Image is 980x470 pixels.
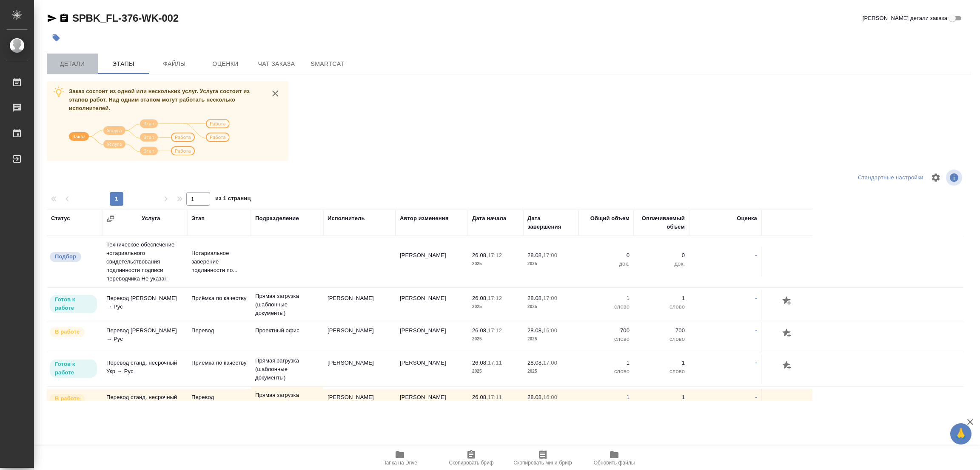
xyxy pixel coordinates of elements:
td: [PERSON_NAME] [396,322,468,352]
button: 🙏 [950,423,971,445]
td: Перевод [PERSON_NAME] → Рус [102,322,187,352]
p: В работе [55,394,80,403]
p: 1 [638,359,685,367]
span: из 1 страниц [215,193,251,206]
div: Исполнитель [328,214,365,223]
p: слово [583,303,630,311]
p: 700 [583,326,630,335]
span: Папка на Drive [382,460,417,466]
p: 26.08, [472,360,488,366]
p: 2025 [472,367,519,376]
p: 17:00 [543,360,557,366]
p: слово [583,367,630,376]
a: - [755,327,757,334]
p: 28.08, [527,360,543,366]
p: 0 [583,251,630,260]
span: Скопировать мини-бриф [513,460,572,466]
p: 1 [638,393,685,402]
td: [PERSON_NAME] [323,290,396,320]
p: 17:00 [543,295,557,301]
p: 17:11 [488,394,502,400]
a: - [755,394,757,400]
button: close [269,87,282,100]
div: Дата начала [472,214,506,223]
p: 2025 [527,303,574,311]
p: док. [638,260,685,268]
td: Перевод станд. несрочный Укр → Рус [102,389,187,419]
td: Техническое обеспечение нотариального свидетельствования подлинности подписи переводчика Не указан [102,236,187,287]
div: split button [856,171,926,184]
button: Добавить оценку [780,359,795,373]
p: 28.08, [527,295,543,301]
p: 2025 [472,303,519,311]
div: Оплачиваемый объем [638,214,685,231]
td: Перевод станд. несрочный Укр → Рус [102,354,187,384]
td: Прямая загрузка (шаблонные документы) [251,387,323,421]
p: 700 [638,326,685,335]
td: [PERSON_NAME] [323,322,396,352]
p: 2025 [527,260,574,268]
span: 🙏 [954,425,968,443]
p: Готов к работе [55,360,92,377]
td: Перевод [PERSON_NAME] → Рус [102,290,187,320]
td: [PERSON_NAME] [323,354,396,384]
td: Прямая загрузка (шаблонные документы) [251,288,323,322]
span: Чат заказа [256,59,297,69]
p: 16:00 [543,327,557,334]
button: Добавить оценку [780,326,795,341]
p: Нотариальное заверение подлинности по... [191,249,247,275]
span: SmartCat [307,59,348,69]
p: 0 [638,251,685,260]
span: Этапы [103,59,144,69]
span: Обновить файлы [594,460,635,466]
td: Прямая загрузка (шаблонные документы) [251,352,323,386]
a: SPBK_FL-376-WK-002 [72,12,179,24]
p: 17:00 [543,252,557,258]
p: слово [638,303,685,311]
p: 2025 [527,367,574,376]
button: Добавить тэг [47,28,66,47]
p: 17:12 [488,327,502,334]
span: Файлы [154,59,195,69]
p: Подбор [55,252,76,261]
p: 26.08, [472,327,488,334]
div: Дата завершения [527,214,574,231]
p: Перевод [191,393,247,402]
p: Приёмка по качеству [191,359,247,367]
p: 28.08, [527,327,543,334]
p: 17:12 [488,252,502,258]
p: слово [638,367,685,376]
p: 26.08, [472,295,488,301]
p: 26.08, [472,252,488,258]
td: [PERSON_NAME] [396,389,468,419]
p: 26.08, [472,394,488,400]
a: - [755,252,757,258]
p: 17:11 [488,360,502,366]
button: Скопировать ссылку для ЯМессенджера [47,13,57,23]
button: Сгруппировать [106,215,115,223]
p: 28.08, [527,252,543,258]
p: док. [583,260,630,268]
p: 17:12 [488,295,502,301]
td: [PERSON_NAME] [323,389,396,419]
span: Настроить таблицу [926,167,946,188]
p: слово [583,335,630,343]
div: Подразделение [255,214,299,223]
a: - [755,360,757,366]
span: [PERSON_NAME] детали заказа [863,14,947,23]
span: Детали [52,59,93,69]
button: Добавить оценку [780,294,795,309]
div: Оценка [737,214,757,223]
span: Скопировать бриф [449,460,493,466]
p: 1 [583,359,630,367]
p: 2025 [472,335,519,343]
div: Этап [191,214,205,223]
div: Общий объем [590,214,630,223]
p: 1 [638,294,685,303]
button: Скопировать ссылку [59,13,69,23]
p: 16:00 [543,394,557,400]
p: В работе [55,328,80,336]
div: Автор изменения [400,214,448,223]
p: слово [638,335,685,343]
td: [PERSON_NAME] [396,354,468,384]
